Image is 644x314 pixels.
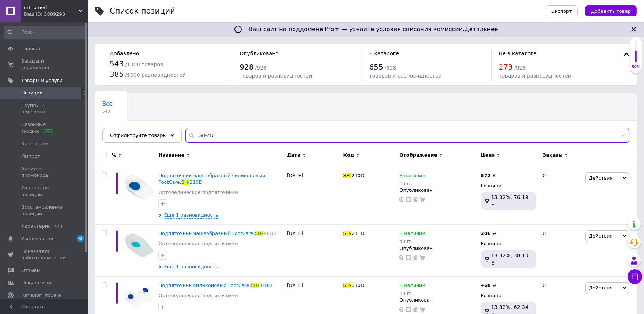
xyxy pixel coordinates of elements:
[399,231,425,238] span: В наличии
[491,194,528,208] span: 13.32%, 76.19 ₴
[481,282,496,289] div: ₴
[240,63,253,71] span: 928
[158,240,238,247] a: Ортопедические подпяточники
[189,179,202,185] span: 210D
[158,152,184,158] span: Название
[481,152,495,158] span: Цена
[343,283,352,288] span: SH-
[110,51,139,56] span: Добавлено
[630,64,642,70] div: 54%
[158,283,272,288] a: Подпяточник силиконовый FootCare,SH-310D
[158,292,238,299] a: Ортопедические подпяточники
[240,51,279,56] span: Опубликовано
[285,167,342,225] div: [DATE]
[21,58,68,71] span: Заказы и сообщения
[343,173,352,178] span: SH-
[251,283,259,288] span: SH-
[399,239,425,244] div: 4 шт.
[259,283,272,288] span: 310D
[164,263,218,270] span: Еще 1 разновидность
[248,26,498,33] span: Ваш сайт на поддомене Prom — узнайте условия списания комиссии.
[385,65,396,71] span: / 928
[464,26,498,33] a: Детальнее
[285,225,342,277] div: [DATE]
[287,152,301,158] span: Дата
[399,181,425,186] div: 1 шт.
[351,283,364,288] span: 310D
[110,59,124,68] span: 543
[181,179,190,185] span: SH-
[158,189,238,196] a: Ортопедические подпяточники
[21,204,68,217] span: Восстановление позиций
[240,73,312,79] span: товаров и разновидностей
[77,235,84,242] span: 6
[629,25,638,34] svg: Закрыть
[21,248,68,261] span: Показатели работы компании
[110,7,175,15] div: Список позиций
[491,253,528,266] span: 13.32%, 38.10 ₴
[399,187,477,194] div: Опубликован
[551,8,572,14] span: Экспорт
[481,173,491,178] b: 572
[255,65,267,71] span: / 928
[125,61,163,67] span: / 1000 товаров
[21,121,68,134] span: Сезонные скидки
[399,297,477,303] div: Опубликован
[514,65,526,71] span: / 928
[263,231,276,236] span: 211D
[21,45,42,52] span: Главная
[481,183,536,189] div: Розница
[589,285,613,291] span: Действия
[351,231,364,236] span: 211D
[543,152,563,158] span: Заказы
[124,282,155,313] img: Подпяточник силиконовый FootCare, SH-310D
[399,152,437,158] span: Отображение
[21,235,54,242] span: Уведомления
[499,73,571,79] span: товаров и разновидностей
[21,280,51,286] span: Покупатели
[589,233,613,239] span: Действия
[110,70,124,79] span: 385
[628,269,642,284] button: Чат с покупателем
[112,152,116,158] span: %
[481,240,536,247] div: Розница
[255,231,263,236] span: SH-
[538,225,584,277] div: 0
[21,165,68,179] span: Акции и промокоды
[481,231,491,236] b: 286
[21,102,68,115] span: Группы и подборки
[589,175,613,181] span: Действия
[538,167,584,225] div: 0
[369,63,383,71] span: 655
[399,291,425,296] div: 3 шт.
[343,231,352,236] span: SH-
[343,152,354,158] span: Код
[499,51,537,56] span: Не в каталоге
[24,11,88,18] div: Ваш ID: 3889298
[369,51,399,56] span: В каталоге
[399,245,477,252] div: Опубликован
[24,4,79,11] span: orthomed
[158,173,265,185] a: Подпяточник чашеобразный силиконовый FootCare,SH-210D
[546,5,578,16] button: Экспорт
[102,101,113,107] span: Все
[21,141,48,147] span: Категории
[124,172,155,203] img: Подпяточник чашеобразный силиконовый FootCare, SH-210D
[481,172,496,179] div: ₴
[158,283,251,288] span: Подпяточник силиконовый FootCare,
[21,153,40,160] span: Импорт
[591,8,631,14] span: Добавить товар
[481,283,491,288] b: 468
[21,77,63,84] span: Товары и услуги
[351,173,364,178] span: 210D
[21,184,68,198] span: Удаленные позиции
[481,292,536,299] div: Розница
[4,26,86,39] input: Поиск
[124,230,155,261] img: Подпяточник чашеобразный FootCare, SH-211D
[21,267,41,274] span: Отзывы
[499,63,513,71] span: 273
[481,230,496,237] div: ₴
[21,292,61,299] span: Каталог ProSale
[21,90,43,96] span: Позиции
[399,173,425,180] span: В наличии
